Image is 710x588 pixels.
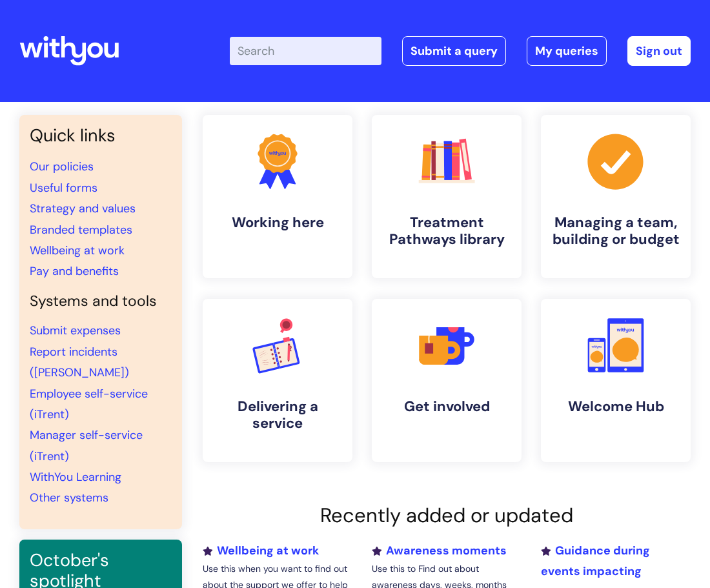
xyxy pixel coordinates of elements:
[230,36,691,66] div: | -
[382,398,511,415] h4: Get involved
[30,243,125,258] a: Wellbeing at work
[30,222,132,238] a: Branded templates
[203,503,691,527] h2: Recently added or updated
[30,490,108,505] a: Other systems
[382,214,511,248] h4: Treatment Pathways library
[203,543,319,558] a: Wellbeing at work
[402,36,506,66] a: Submit a query
[30,427,143,463] a: Manager self-service (iTrent)
[213,214,342,231] h4: Working here
[30,263,119,279] a: Pay and benefits
[541,115,691,278] a: Managing a team, building or budget
[30,159,94,174] a: Our policies
[30,125,172,146] h3: Quick links
[372,115,522,278] a: Treatment Pathways library
[203,299,352,462] a: Delivering a service
[230,37,381,65] input: Search
[30,323,121,338] a: Submit expenses
[203,115,352,278] a: Working here
[30,386,148,422] a: Employee self-service (iTrent)
[372,299,522,462] a: Get involved
[627,36,691,66] a: Sign out
[30,344,129,380] a: Report incidents ([PERSON_NAME])
[551,214,680,248] h4: Managing a team, building or budget
[30,201,136,216] a: Strategy and values
[30,292,172,310] h4: Systems and tools
[551,398,680,415] h4: Welcome Hub
[30,469,121,485] a: WithYou Learning
[30,180,97,196] a: Useful forms
[527,36,607,66] a: My queries
[541,299,691,462] a: Welcome Hub
[372,543,507,558] a: Awareness moments
[213,398,342,432] h4: Delivering a service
